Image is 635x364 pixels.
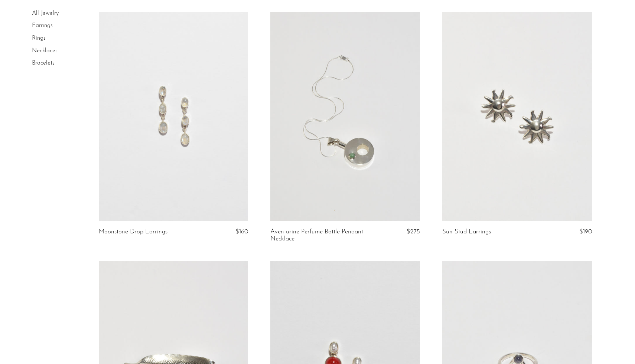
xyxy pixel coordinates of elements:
[32,48,58,54] a: Necklaces
[32,10,59,16] a: All Jewelry
[270,229,371,242] a: Aventurine Perfume Bottle Pendant Necklace
[235,229,248,235] span: $160
[32,35,46,41] a: Rings
[407,229,420,235] span: $275
[32,23,53,29] a: Earrings
[579,229,592,235] span: $190
[32,60,55,66] a: Bracelets
[442,229,491,235] a: Sun Stud Earrings
[99,229,167,235] a: Moonstone Drop Earrings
